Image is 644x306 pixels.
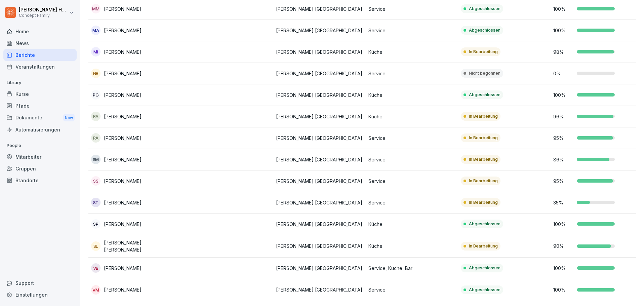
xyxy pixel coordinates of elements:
[368,135,455,142] p: Service
[276,178,363,185] p: [PERSON_NAME] [GEOGRAPHIC_DATA]
[276,286,363,293] p: [PERSON_NAME] [GEOGRAPHIC_DATA]
[104,27,142,34] p: [PERSON_NAME]
[553,286,573,293] p: 100 %
[368,5,455,12] p: Service
[104,5,142,12] p: [PERSON_NAME]
[91,4,100,13] div: MM
[368,199,455,206] p: Service
[91,198,100,207] div: ST
[104,199,142,206] p: [PERSON_NAME]
[104,156,142,163] p: [PERSON_NAME]
[553,27,573,34] p: 100 %
[368,113,455,120] p: Küche
[368,265,455,272] p: Service, Küche, Bar
[276,221,363,228] p: [PERSON_NAME] [GEOGRAPHIC_DATA]
[553,91,573,99] p: 100 %
[91,112,100,121] div: RA
[368,70,455,77] p: Service
[104,221,142,228] p: [PERSON_NAME]
[368,27,455,34] p: Service
[3,88,77,100] a: Kurse
[553,70,573,77] p: 0 %
[368,91,455,99] p: Küche
[368,178,455,185] p: Service
[276,48,363,55] p: [PERSON_NAME] [GEOGRAPHIC_DATA]
[104,91,142,99] p: [PERSON_NAME]
[469,199,498,205] p: In Bearbeitung
[469,27,500,33] p: Abgeschlossen
[91,285,100,295] div: VM
[104,70,142,77] p: [PERSON_NAME]
[553,221,573,228] p: 100 %
[104,48,142,55] p: [PERSON_NAME]
[368,286,455,293] p: Service
[91,219,100,229] div: SP
[104,113,142,120] p: [PERSON_NAME]
[3,37,77,49] a: News
[3,140,77,151] p: People
[276,70,363,77] p: [PERSON_NAME] [GEOGRAPHIC_DATA]
[368,221,455,228] p: Küche
[3,175,77,186] a: Standorte
[91,176,100,186] div: SS
[3,100,77,112] a: Pfade
[91,90,100,100] div: PG
[91,26,100,35] div: MA
[91,47,100,56] div: MI
[276,91,363,99] p: [PERSON_NAME] [GEOGRAPHIC_DATA]
[368,156,455,163] p: Service
[3,163,77,175] a: Gruppen
[63,114,75,122] div: New
[3,61,77,73] a: Veranstaltungen
[553,242,573,250] p: 90 %
[3,289,77,301] a: Einstellungen
[469,92,500,98] p: Abgeschlossen
[91,155,100,164] div: SM
[469,113,498,119] p: In Bearbeitung
[276,113,363,120] p: [PERSON_NAME] [GEOGRAPHIC_DATA]
[469,156,498,162] p: In Bearbeitung
[553,5,573,12] p: 100 %
[469,135,498,141] p: In Bearbeitung
[3,151,77,163] a: Mitarbeiter
[104,178,142,185] p: [PERSON_NAME]
[553,265,573,272] p: 100 %
[469,178,498,184] p: In Bearbeitung
[91,263,100,273] div: VB
[553,135,573,142] p: 95 %
[469,243,498,249] p: In Bearbeitung
[276,242,363,250] p: [PERSON_NAME] [GEOGRAPHIC_DATA]
[276,265,363,272] p: [PERSON_NAME] [GEOGRAPHIC_DATA]
[104,239,178,253] p: [PERSON_NAME] [PERSON_NAME]
[276,5,363,12] p: [PERSON_NAME] [GEOGRAPHIC_DATA]
[469,287,500,293] p: Abgeschlossen
[3,49,77,61] a: Berichte
[276,156,363,163] p: [PERSON_NAME] [GEOGRAPHIC_DATA]
[19,7,68,13] p: [PERSON_NAME] Huttarsch
[553,156,573,163] p: 86 %
[104,286,142,293] p: [PERSON_NAME]
[276,199,363,206] p: [PERSON_NAME] [GEOGRAPHIC_DATA]
[104,265,142,272] p: [PERSON_NAME]
[3,26,77,37] a: Home
[553,48,573,55] p: 98 %
[104,135,142,142] p: [PERSON_NAME]
[553,113,573,120] p: 96 %
[91,133,100,143] div: RA
[3,124,77,136] a: Automatisierungen
[3,77,77,88] p: Library
[91,241,100,251] div: SL
[276,135,363,142] p: [PERSON_NAME] [GEOGRAPHIC_DATA]
[368,242,455,250] p: Küche
[469,70,500,76] p: Nicht begonnen
[469,6,500,12] p: Abgeschlossen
